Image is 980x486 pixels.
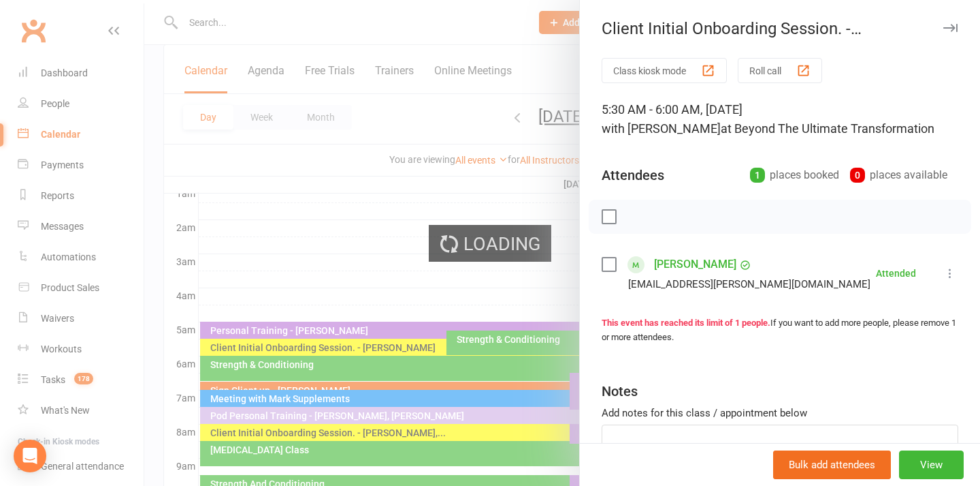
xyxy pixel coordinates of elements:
[899,451,964,479] button: View
[654,254,736,275] a: [PERSON_NAME]
[602,100,958,138] div: 5:30 AM - 6:00 AM, [DATE]
[602,121,721,136] span: with [PERSON_NAME]
[721,121,934,136] span: at Beyond The Ultimate Transformation
[773,451,891,479] button: Bulk add attendees
[602,318,770,328] strong: This event has reached its limit of 1 people.
[580,19,980,38] div: Client Initial Onboarding Session. - [PERSON_NAME]
[750,168,765,183] div: 1
[602,166,664,185] div: Attendees
[876,269,916,278] div: Attended
[738,58,822,83] button: Roll call
[602,405,958,421] div: Add notes for this class / appointment below
[850,166,947,185] div: places available
[14,440,46,472] div: Open Intercom Messenger
[750,166,839,185] div: places booked
[602,316,958,345] div: If you want to add more people, please remove 1 or more attendees.
[850,168,865,183] div: 0
[602,382,638,401] div: Notes
[602,58,727,83] button: Class kiosk mode
[628,275,870,293] div: [EMAIL_ADDRESS][PERSON_NAME][DOMAIN_NAME]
